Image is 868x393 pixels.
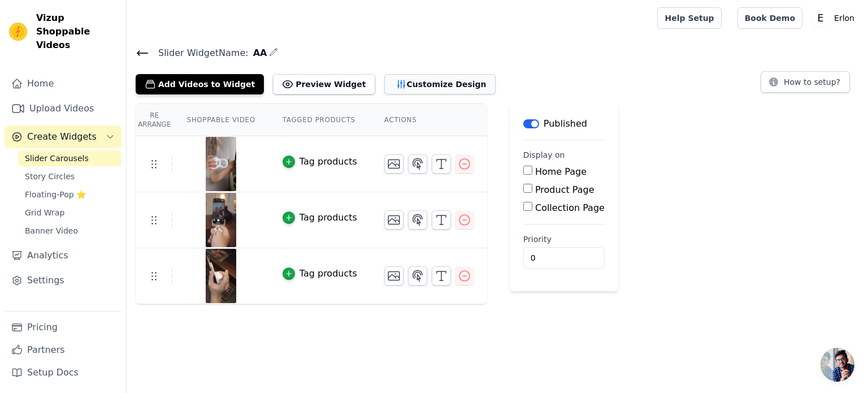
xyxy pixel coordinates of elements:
button: Create Widgets [5,126,121,148]
p: Erlon [830,8,859,28]
label: Priority [523,234,605,245]
div: Tag products [300,155,357,169]
a: Upload Videos [5,97,121,120]
label: Collection Page [535,202,605,213]
span: Slider Carousels [25,153,89,164]
img: vizup-images-e652.png [205,249,237,303]
img: vizup-images-dfd2.png [205,193,237,247]
span: Slider Widget Name: [149,46,249,60]
button: Change Thumbnail [384,210,403,230]
text: E [818,12,824,24]
a: Partners [5,339,121,361]
a: Home [5,72,121,95]
th: Shoppable Video [173,104,268,136]
a: Settings [5,269,121,292]
span: AA [249,46,267,60]
button: Change Thumbnail [384,154,403,174]
p: Published [544,117,587,131]
button: E Erlon [811,8,859,28]
a: Pricing [5,316,121,339]
a: Banner Video [18,223,121,239]
a: How to setup? [761,79,850,90]
div: Ανοιχτή συνομιλία [821,348,854,382]
span: Banner Video [25,225,78,236]
button: Change Thumbnail [384,266,403,286]
span: Story Circles [25,171,75,182]
button: How to setup? [761,71,850,93]
span: Floating-Pop ⭐ [25,189,86,200]
a: Grid Wrap [18,205,121,221]
a: Analytics [5,244,121,267]
img: Vizup [9,23,27,41]
a: Story Circles [18,169,121,184]
button: Preview Widget [273,74,375,94]
th: Re Arrange [136,104,173,136]
th: Tagged Products [269,104,371,136]
span: Vizup Shoppable Videos [36,11,117,52]
label: Home Page [535,166,587,177]
a: Setup Docs [5,361,121,384]
th: Actions [371,104,487,136]
button: Customize Design [384,74,496,94]
label: Product Page [535,184,594,195]
img: vizup-images-2903.png [205,137,237,191]
legend: Display on [523,149,565,161]
div: Tag products [300,267,357,280]
div: Edit Name [269,45,278,61]
button: Tag products [283,155,357,169]
button: Tag products [283,211,357,224]
button: Tag products [283,267,357,280]
span: Grid Wrap [25,207,64,218]
a: Floating-Pop ⭐ [18,187,121,202]
a: Help Setup [657,7,721,29]
span: Create Widgets [27,130,97,144]
a: Book Demo [737,7,802,29]
div: Tag products [300,211,357,224]
button: Add Videos to Widget [136,74,264,94]
a: Slider Carousels [18,150,121,166]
